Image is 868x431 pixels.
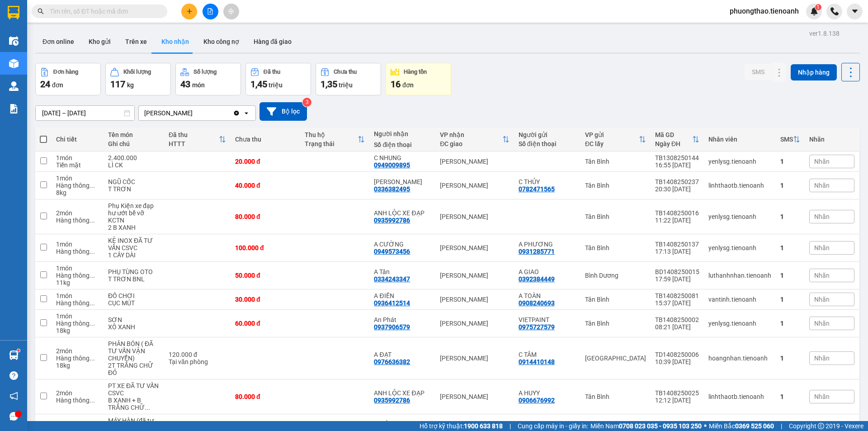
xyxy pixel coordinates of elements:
[235,213,296,220] div: 80.000 đ
[655,209,699,217] div: TB1408250016
[56,189,99,196] div: 8 kg
[9,36,19,46] img: warehouse-icon
[108,362,160,376] div: 2T TRẮNG CHỮ ĐỎ
[374,268,431,275] div: A Tân
[655,397,699,404] div: 12:12 [DATE]
[90,272,95,279] span: ...
[708,393,771,400] div: linhthaotb.tienoanh
[791,64,837,81] button: Nhập hàng
[108,224,160,231] div: 2 B XANH
[440,140,502,147] div: ĐC giao
[56,327,99,334] div: 18 kg
[223,4,239,19] button: aim
[374,217,410,224] div: 0935992786
[780,213,800,220] div: 1
[708,136,771,143] div: Nhân viên
[38,8,44,14] span: search
[440,272,509,279] div: [PERSON_NAME]
[108,237,160,251] div: KỆ INOX ĐÃ TƯ VẤN CSVC
[56,209,99,217] div: 2 món
[585,140,639,147] div: ĐC lấy
[108,382,160,397] div: PT XE ĐÃ TƯ VẤN CSVC
[509,421,511,431] span: |
[56,272,99,279] div: Hàng thông thường
[127,81,134,89] span: kg
[655,323,699,331] div: 08:21 [DATE]
[818,423,824,429] span: copyright
[708,213,771,220] div: yenlysg.tienoanh
[440,213,509,220] div: [PERSON_NAME]
[123,69,151,75] div: Khối lượng
[708,355,771,362] div: hoangnhan.tienoanh
[585,158,646,165] div: Tân Bình
[814,213,830,220] span: Nhãn
[814,182,830,189] span: Nhãn
[56,175,99,182] div: 1 món
[374,130,431,137] div: Người nhận
[56,154,99,161] div: 1 món
[145,404,150,411] span: ...
[9,371,18,380] span: question-circle
[207,8,213,14] span: file-add
[259,102,307,121] button: Bộ lọc
[9,392,18,400] span: notification
[108,292,160,299] div: ĐỒ CHƠI
[519,275,555,283] div: 0392384449
[175,63,241,95] button: Số lượng43món
[245,63,311,95] button: Đã thu1,45 triệu
[519,389,576,397] div: A HUYY
[56,362,99,369] div: 18 kg
[108,140,160,147] div: Ghi chú
[321,79,337,90] span: 1,35
[243,109,250,117] svg: open
[780,355,800,362] div: 1
[300,128,370,152] th: Toggle SortBy
[264,69,280,75] div: Đã thu
[814,296,830,303] span: Nhãn
[655,248,699,255] div: 17:13 [DATE]
[391,79,401,90] span: 16
[235,136,296,143] div: Chưa thu
[90,217,95,224] span: ...
[780,393,800,400] div: 1
[519,323,555,331] div: 0975727579
[809,28,840,38] div: ver 1.8.138
[655,140,692,147] div: Ngày ĐH
[708,244,771,251] div: yenlysg.tienoanh
[108,178,160,185] div: NGŨ CỐC
[708,272,771,279] div: luthanhnhan.tienoanh
[169,140,219,147] div: HTTT
[519,397,555,404] div: 0906676992
[585,272,646,279] div: Bình Dương
[154,31,196,52] button: Kho nhận
[56,313,99,320] div: 1 món
[118,31,154,52] button: Trên xe
[847,4,863,19] button: caret-down
[655,275,699,283] div: 17:59 [DATE]
[708,320,771,327] div: yenlysg.tienoanh
[9,412,18,421] span: message
[745,64,772,80] button: SMS
[780,136,793,143] div: SMS
[56,265,99,272] div: 1 món
[814,244,830,251] span: Nhãn
[815,4,821,10] sup: 1
[585,355,646,362] div: [GEOGRAPHIC_DATA]
[655,241,699,248] div: TB1408250137
[814,320,830,327] span: Nhãn
[90,299,95,307] span: ...
[108,185,160,193] div: T TRƠN
[585,244,646,251] div: Tân Bình
[722,5,806,17] span: phuongthao.tienoanh
[108,131,160,138] div: Tên món
[585,320,646,327] div: Tân Bình
[519,131,576,138] div: Người gửi
[305,140,358,147] div: Trạng thái
[52,81,63,89] span: đơn
[655,358,699,365] div: 10:39 [DATE]
[816,4,820,10] span: 1
[108,202,160,224] div: Phụ Kiện xe đạp hư ướt bể vỡ KCTN
[108,268,160,275] div: PHỤ TÙNG OTO
[9,350,19,360] img: warehouse-icon
[56,248,99,255] div: Hàng thông thường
